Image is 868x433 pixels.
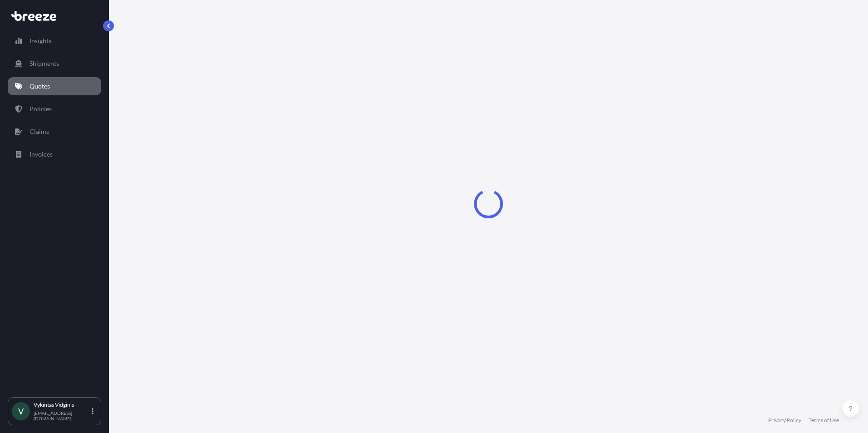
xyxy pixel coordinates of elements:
[8,123,101,141] a: Claims
[8,77,101,95] a: Quotes
[809,417,839,424] a: Terms of Use
[30,104,52,113] p: Policies
[30,150,53,159] p: Invoices
[8,145,101,163] a: Invoices
[8,54,101,73] a: Shipments
[30,36,51,45] p: Insights
[768,417,801,424] a: Privacy Policy
[8,32,101,50] a: Insights
[18,407,24,416] span: V
[30,59,59,68] p: Shipments
[8,100,101,118] a: Policies
[34,401,90,408] p: Vykintas Vidginis
[30,82,50,91] p: Quotes
[30,127,49,136] p: Claims
[34,410,90,421] p: [EMAIL_ADDRESS][DOMAIN_NAME]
